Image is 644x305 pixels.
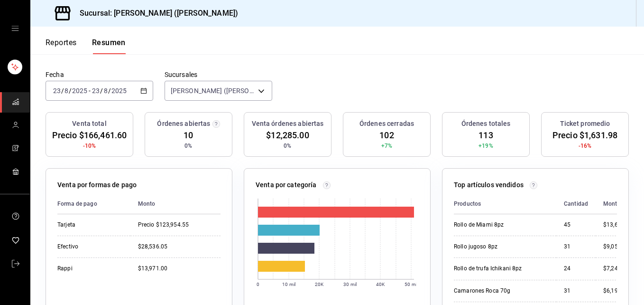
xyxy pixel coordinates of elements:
div: 31 [564,243,588,251]
th: Forma de pago [57,194,130,214]
h3: Sucursal: [PERSON_NAME] ([PERSON_NAME]) [72,8,238,19]
h3: Venta órdenes abiertas [252,119,324,129]
span: - [89,87,91,95]
input: -- [64,87,69,95]
input: ---- [72,87,88,95]
div: 24 [564,265,588,273]
p: Venta por categoría [256,180,317,190]
th: Productos [454,194,556,214]
text: 30 mil [343,282,357,287]
div: 31 [564,287,588,295]
h3: Ticket promedio [560,119,610,129]
button: cajón abierto [11,25,19,32]
th: Monto [130,194,221,214]
text: 40K [376,282,385,287]
label: Sucursales [165,71,272,78]
div: Rollo de Miami 8pz [454,221,549,229]
th: Monto [596,194,633,214]
span: +7% [381,142,392,150]
span: +19% [478,142,493,150]
h3: Órdenes cerradas [359,119,414,129]
div: $28,536.05 [138,243,221,251]
th: Cantidad [556,194,596,214]
span: -16% [579,142,592,150]
div: Efectivo [57,243,123,251]
input: -- [92,87,100,95]
span: 102 [379,129,394,142]
div: Pestañas de navegación [46,38,126,54]
div: Camarones Roca 70g [454,287,549,295]
div: $9,057.00 [603,243,633,251]
button: Resumen [92,38,126,54]
span: / [61,87,64,95]
input: -- [103,87,108,95]
span: 113 [478,129,493,142]
p: Venta por formas de pago [57,180,137,190]
h3: Órdenes abiertas [157,119,210,129]
span: / [108,87,111,95]
span: 0% [284,142,291,150]
label: Fecha [46,71,153,78]
span: Precio $166,461.60 [52,129,127,142]
text: 10 mil [282,282,295,287]
text: 0 [257,282,259,287]
div: $13,627.00 [603,221,633,229]
span: / [69,87,72,95]
input: -- [53,87,61,95]
div: $6,199.00 [603,287,633,295]
span: Precio $1,631.98 [552,129,617,142]
div: Rappi [57,265,123,273]
div: Tarjeta [57,221,123,229]
div: Rollo jugoso 8pz [454,243,549,251]
text: 20K [315,282,324,287]
div: Rollo de trufa Ichikani 8pz [454,265,549,273]
h3: Venta total [72,119,106,129]
span: 0% [184,142,192,150]
span: 10 [184,129,193,142]
span: -10% [83,142,96,150]
div: $7,240.00 [603,265,633,273]
span: $12,285.00 [266,129,309,142]
p: Top artículos vendidos [454,180,524,190]
text: 50 mil [405,282,418,287]
div: Precio $123,954.55 [138,221,221,229]
div: $13,971.00 [138,265,221,273]
span: [PERSON_NAME] ([PERSON_NAME]) [171,86,255,95]
span: / [100,87,103,95]
h3: Órdenes totales [461,119,511,129]
input: ---- [111,87,127,95]
div: 45 [564,221,588,229]
font: Reportes [46,38,77,48]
